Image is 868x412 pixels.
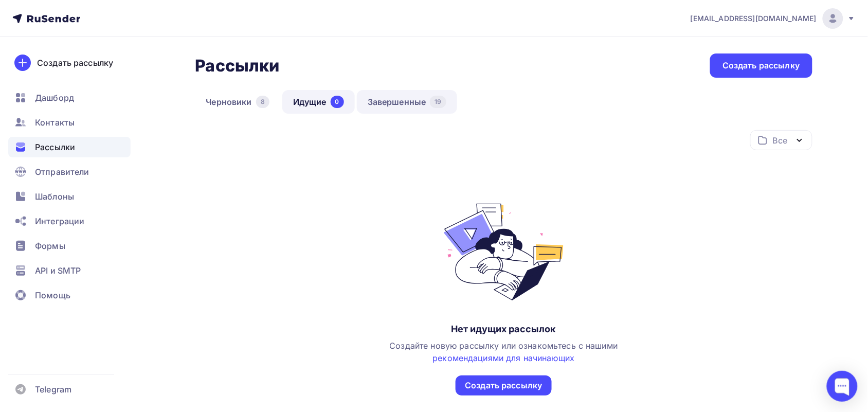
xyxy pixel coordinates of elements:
[357,90,457,114] a: Завершенные19
[8,112,131,133] a: Контакты
[35,166,89,178] span: Отправители
[8,87,131,108] a: Дашборд
[722,60,800,71] div: Создать рассылку
[390,341,618,363] span: Создайте новую рассылку или ознакомьтесь с нашими
[750,130,812,150] button: Все
[432,353,574,363] a: рекомендациями для начинающих
[691,8,856,29] a: [EMAIL_ADDRESS][DOMAIN_NAME]
[282,90,355,114] a: Идущие0
[430,96,446,108] div: 19
[35,383,71,396] span: Telegram
[35,264,81,277] span: API и SMTP
[8,186,131,207] a: Шаблоны
[195,56,280,76] h2: Рассылки
[691,13,817,24] span: [EMAIL_ADDRESS][DOMAIN_NAME]
[195,90,280,114] a: Черновики8
[35,141,75,153] span: Рассылки
[465,380,542,391] div: Создать рассылку
[773,134,787,147] div: Все
[8,236,131,256] a: Формы
[8,162,131,182] a: Отправители
[331,96,344,108] div: 0
[35,240,65,252] span: Формы
[35,116,75,129] span: Контакты
[35,190,74,203] span: Шаблоны
[37,57,113,69] div: Создать рассылку
[35,289,70,301] span: Помощь
[451,323,556,335] div: Нет идущих рассылок
[35,92,74,104] span: Дашборд
[8,137,131,157] a: Рассылки
[256,96,269,108] div: 8
[35,215,84,227] span: Интеграции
